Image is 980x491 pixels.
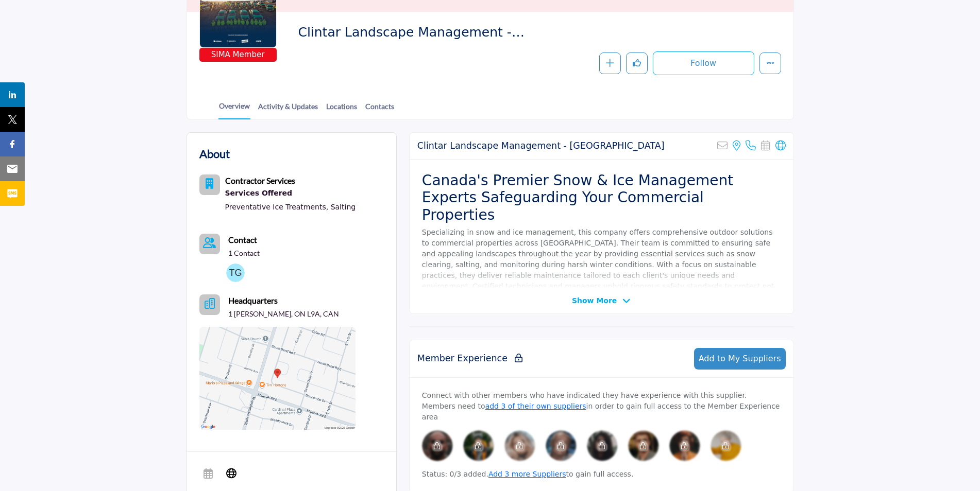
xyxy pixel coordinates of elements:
[422,227,781,303] p: Specializing in snow and ice management, this company offers comprehensive outdoor solutions to c...
[225,177,295,185] a: Contractor Services
[199,294,220,315] button: Headquarter icon
[201,49,275,61] span: SIMA Member
[422,172,781,224] h2: Canada's Premier Snow & Ice Management Experts Safeguarding Your Commercial Properties
[365,101,395,119] a: Contacts
[225,203,329,211] a: Preventative Ice Treatments,
[628,430,659,461] img: image
[488,470,566,478] a: Add 3 more Suppliers
[546,430,577,461] div: Please rate 5 vendors to connect with members.
[417,353,522,364] h2: Member Experience
[463,430,494,461] img: image
[331,203,356,211] a: Salting
[199,327,356,430] img: Location Map
[711,430,741,461] img: image
[626,52,648,74] button: Like
[228,248,260,258] a: 1 Contact
[694,348,786,370] button: Add to My Suppliers
[463,430,494,461] div: Please rate 5 vendors to connect with members.
[587,430,618,461] img: image
[298,24,530,41] span: Clintar Landscape Management - Hamilton
[485,402,586,410] a: add 3 of their own suppliers
[417,141,665,151] h2: Clintar Landscape Management - Hamilton
[628,430,659,461] div: Please rate 5 vendors to connect with members.
[225,187,356,200] a: Services Offered
[226,264,245,282] img: Todd G.
[504,430,535,461] div: Please rate 5 vendors to connect with members.
[422,430,453,461] div: Please rate 5 vendors to connect with members.
[759,52,781,74] button: More details
[218,100,250,119] a: Overview
[711,430,741,461] div: Please rate 5 vendors to connect with members.
[669,430,700,461] img: image
[199,234,220,254] a: Link of redirect to contact page
[228,309,339,319] p: 1 [PERSON_NAME], ON L9A, CAN
[504,430,535,461] img: image
[572,295,617,306] span: Show More
[699,354,781,363] span: Add to My Suppliers
[669,430,700,461] div: Please rate 5 vendors to connect with members.
[653,51,754,75] button: Follow
[228,294,278,307] b: Headquarters
[228,234,257,246] a: Contact
[422,469,781,480] p: Status: 0/3 added. to gain full access.
[228,235,257,244] b: Contact
[199,234,220,254] button: Contact-Employee Icon
[225,187,356,200] div: Services Offered refers to the specific products, assistance, or expertise a business provides to...
[422,390,781,423] p: Connect with other members who have indicated they have experience with this supplier. Members ne...
[422,430,453,461] img: image
[258,101,318,119] a: Activity & Updates
[546,430,577,461] img: image
[326,101,358,119] a: Locations
[199,145,230,162] h2: About
[199,174,220,195] button: Category Icon
[587,430,618,461] div: Please rate 5 vendors to connect with members.
[225,176,295,185] b: Contractor Services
